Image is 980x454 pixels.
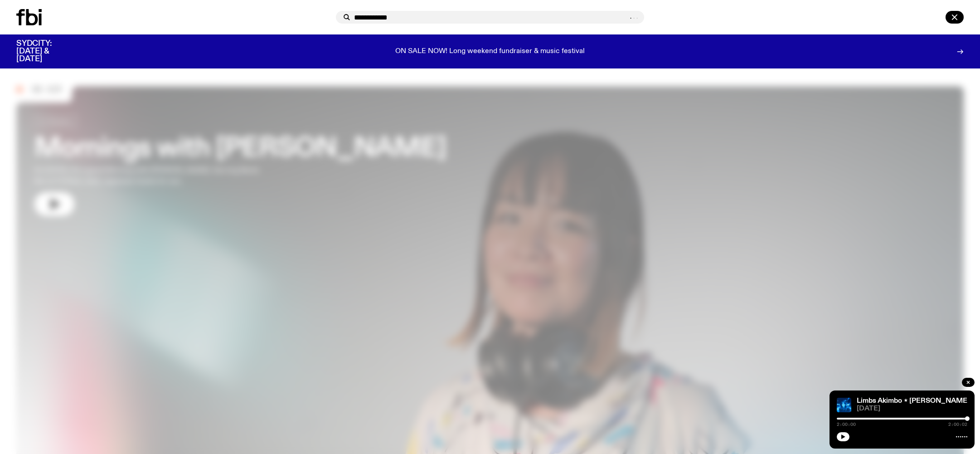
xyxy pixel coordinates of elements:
[16,40,74,63] h3: SYDCITY: [DATE] & [DATE]
[632,13,636,20] span: .
[629,13,632,20] span: .
[857,397,975,405] a: Limbs Akimbo ⋆ [PERSON_NAME] ⋆
[837,422,856,427] span: 2:00:00
[857,405,967,412] span: [DATE]
[948,422,967,427] span: 2:00:02
[395,48,585,56] p: ON SALE NOW! Long weekend fundraiser & music festival
[636,13,639,20] span: .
